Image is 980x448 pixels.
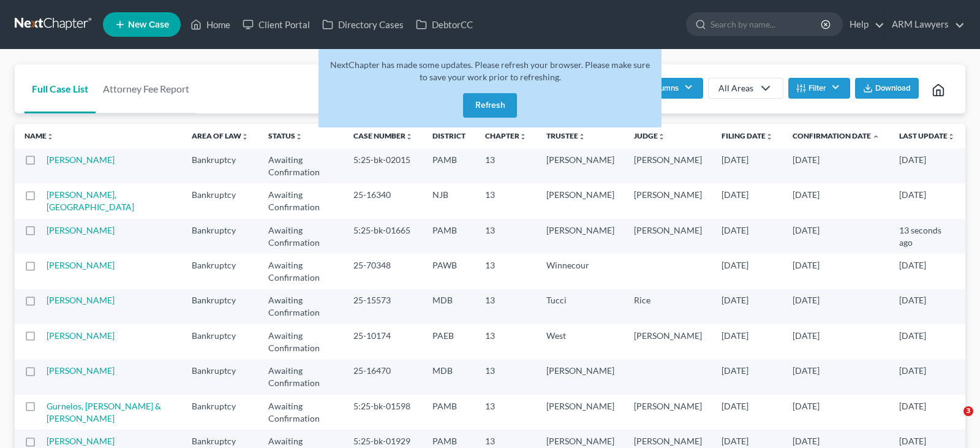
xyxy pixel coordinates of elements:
[184,13,236,36] a: Home
[47,225,115,235] a: [PERSON_NAME]
[47,154,115,165] a: [PERSON_NAME]
[47,436,115,446] a: [PERSON_NAME]
[330,59,650,82] span: NextChapter has made some updates. Please refresh your browser. Please make sure to save your wor...
[475,289,537,324] td: 13
[783,183,889,218] td: [DATE]
[47,260,115,270] a: [PERSON_NAME]
[344,254,423,289] td: 25-70348
[182,324,258,359] td: Bankruptcy
[889,254,965,289] td: [DATE]
[258,289,344,324] td: Awaiting Confirmation
[855,78,919,99] button: Download
[24,64,96,113] a: Full Case List
[712,219,783,254] td: [DATE]
[537,395,624,430] td: [PERSON_NAME]
[788,78,850,99] button: Filter
[182,219,258,254] td: Bankruptcy
[344,324,423,359] td: 25-10174
[537,148,624,183] td: [PERSON_NAME]
[463,93,517,118] button: Refresh
[624,324,712,359] td: [PERSON_NAME]
[783,289,889,324] td: [DATE]
[182,359,258,394] td: Bankruptcy
[948,133,955,140] i: unfold_more
[258,148,344,183] td: Awaiting Confirmation
[710,13,823,36] input: Search by name...
[128,20,169,29] span: New Case
[423,324,475,359] td: PAEB
[783,359,889,394] td: [DATE]
[423,254,475,289] td: PAWB
[889,289,965,324] td: [DATE]
[783,324,889,359] td: [DATE]
[47,189,134,212] a: [PERSON_NAME], [GEOGRAPHIC_DATA]
[423,395,475,430] td: PAMB
[712,324,783,359] td: [DATE]
[316,13,410,36] a: Directory Cases
[47,365,115,376] a: [PERSON_NAME]
[537,219,624,254] td: [PERSON_NAME]
[793,131,880,140] a: Confirmation Date expand_less
[783,148,889,183] td: [DATE]
[628,78,703,99] button: Columns
[624,219,712,254] td: [PERSON_NAME]
[886,13,965,36] a: ARM Lawyers
[182,148,258,183] td: Bankruptcy
[24,131,54,140] a: Nameunfold_more
[423,289,475,324] td: MDB
[47,295,115,305] a: [PERSON_NAME]
[537,289,624,324] td: Tucci
[624,148,712,183] td: [PERSON_NAME]
[344,359,423,394] td: 25-16470
[47,330,115,341] a: [PERSON_NAME]
[766,133,773,140] i: unfold_more
[258,254,344,289] td: Awaiting Confirmation
[344,395,423,430] td: 5:25-bk-01598
[475,254,537,289] td: 13
[537,359,624,394] td: [PERSON_NAME]
[889,324,965,359] td: [DATE]
[182,183,258,218] td: Bankruptcy
[938,406,968,436] iframe: Intercom live chat
[344,148,423,183] td: 5:25-bk-02015
[712,148,783,183] td: [DATE]
[344,219,423,254] td: 5:25-bk-01665
[718,82,753,94] div: All Areas
[475,359,537,394] td: 13
[182,289,258,324] td: Bankruptcy
[783,219,889,254] td: [DATE]
[236,13,316,36] a: Client Portal
[537,324,624,359] td: West
[875,83,911,93] span: Download
[475,324,537,359] td: 13
[712,254,783,289] td: [DATE]
[712,359,783,394] td: [DATE]
[712,183,783,218] td: [DATE]
[423,148,475,183] td: PAMB
[722,131,773,140] a: Filing Dateunfold_more
[258,359,344,394] td: Awaiting Confirmation
[258,324,344,359] td: Awaiting Confirmation
[423,183,475,218] td: NJB
[537,254,624,289] td: Winnecour
[258,219,344,254] td: Awaiting Confirmation
[47,401,161,423] a: Gurnelos, [PERSON_NAME] & [PERSON_NAME]
[268,131,303,140] a: Statusunfold_more
[889,359,965,394] td: [DATE]
[47,133,54,140] i: unfold_more
[344,289,423,324] td: 25-15573
[783,254,889,289] td: [DATE]
[963,406,973,416] span: 3
[182,395,258,430] td: Bankruptcy
[258,183,344,218] td: Awaiting Confirmation
[475,219,537,254] td: 13
[889,183,965,218] td: [DATE]
[712,289,783,324] td: [DATE]
[423,219,475,254] td: PAMB
[258,395,344,430] td: Awaiting Confirmation
[96,64,197,113] a: Attorney Fee Report
[241,133,249,140] i: unfold_more
[843,13,884,36] a: Help
[295,133,303,140] i: unfold_more
[537,183,624,218] td: [PERSON_NAME]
